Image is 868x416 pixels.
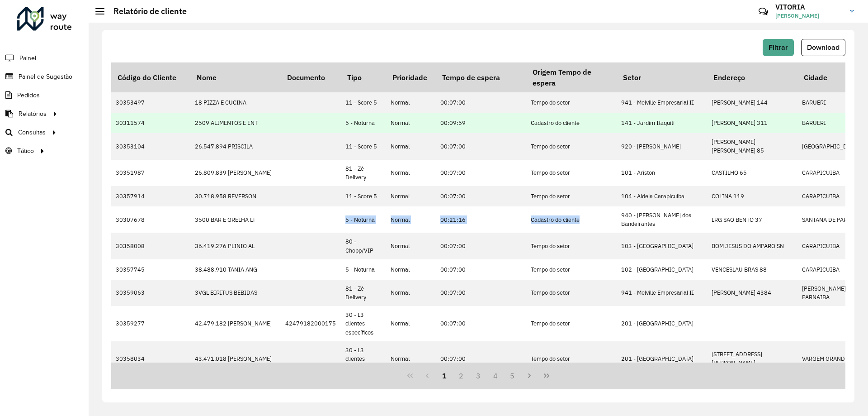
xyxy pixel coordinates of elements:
[526,92,617,113] td: Tempo do setor
[111,160,190,186] td: 30351987
[386,113,436,133] td: Normal
[707,186,797,206] td: COLINA 119
[521,367,538,384] button: Next Page
[341,306,386,341] td: 30 - L3 clientes específicos
[775,12,843,20] span: [PERSON_NAME]
[386,306,436,341] td: Normal
[111,306,190,341] td: 30359277
[190,306,281,341] td: 42.479.182 [PERSON_NAME]
[111,62,190,92] th: Código do Cliente
[617,259,707,280] td: 102 - [GEOGRAPHIC_DATA]
[17,91,40,100] span: Pedidos
[341,259,386,280] td: 5 - Noturna
[707,233,797,259] td: BOM JESUS DO AMPARO SN
[763,39,794,56] button: Filtrar
[436,113,526,133] td: 00:09:59
[707,259,797,280] td: VENCESLAU BRAS 88
[17,146,34,156] span: Tático
[111,206,190,233] td: 30307678
[436,233,526,259] td: 00:07:00
[707,133,797,159] td: [PERSON_NAME] [PERSON_NAME] 85
[617,62,707,92] th: Setor
[436,206,526,233] td: 00:21:16
[190,133,281,159] td: 26.547.894 PRISCILA
[436,259,526,280] td: 00:07:00
[617,233,707,259] td: 103 - [GEOGRAPHIC_DATA]
[341,92,386,113] td: 11 - Score 5
[190,62,281,92] th: Nome
[526,341,617,377] td: Tempo do setor
[436,133,526,159] td: 00:07:00
[111,113,190,133] td: 30311574
[526,259,617,280] td: Tempo do setor
[707,92,797,113] td: [PERSON_NAME] 144
[470,367,487,384] button: 3
[769,43,788,51] span: Filtrar
[538,367,555,384] button: Last Page
[754,2,773,21] a: Contato Rápido
[526,160,617,186] td: Tempo do setor
[190,259,281,280] td: 38.488.910 TANIA ANG
[111,280,190,306] td: 30359063
[707,206,797,233] td: LRG SAO BENTO 37
[617,206,707,233] td: 940 - [PERSON_NAME] dos Bandeirantes
[281,62,341,92] th: Documento
[707,341,797,377] td: [STREET_ADDRESS][PERSON_NAME]
[617,306,707,341] td: 201 - [GEOGRAPHIC_DATA]
[707,113,797,133] td: [PERSON_NAME] 311
[190,113,281,133] td: 2509 ALIMENTOS E ENT
[111,233,190,259] td: 30358008
[190,160,281,186] td: 26.809.839 [PERSON_NAME]
[775,3,843,11] h3: VITORIA
[190,233,281,259] td: 36.419.276 PLINIO AL
[341,62,386,92] th: Tipo
[617,341,707,377] td: 201 - [GEOGRAPHIC_DATA]
[707,160,797,186] td: CASTILHO 65
[190,341,281,377] td: 43.471.018 [PERSON_NAME]
[526,113,617,133] td: Cadastro do cliente
[436,367,453,384] button: 1
[104,6,187,16] h2: Relatório de cliente
[526,306,617,341] td: Tempo do setor
[341,113,386,133] td: 5 - Noturna
[341,186,386,206] td: 11 - Score 5
[341,160,386,186] td: 81 - Zé Delivery
[617,113,707,133] td: 141 - Jardim Itaquiti
[436,62,526,92] th: Tempo de espera
[801,39,845,56] button: Download
[111,92,190,113] td: 30353497
[487,367,504,384] button: 4
[453,367,470,384] button: 2
[386,259,436,280] td: Normal
[436,306,526,341] td: 00:07:00
[617,133,707,159] td: 920 - [PERSON_NAME]
[19,109,47,119] span: Relatórios
[707,280,797,306] td: [PERSON_NAME] 4384
[436,92,526,113] td: 00:07:00
[436,341,526,377] td: 00:07:00
[190,280,281,306] td: 3VGL BIRITUS BEBIDAS
[617,280,707,306] td: 941 - Melville Empresarial II
[526,62,617,92] th: Origem Tempo de espera
[386,233,436,259] td: Normal
[386,280,436,306] td: Normal
[617,186,707,206] td: 104 - Aldeia Carapicuiba
[386,133,436,159] td: Normal
[111,186,190,206] td: 30357914
[386,206,436,233] td: Normal
[504,367,521,384] button: 5
[617,160,707,186] td: 101 - Ariston
[436,186,526,206] td: 00:07:00
[526,206,617,233] td: Cadastro do cliente
[807,43,840,51] span: Download
[341,206,386,233] td: 5 - Noturna
[386,186,436,206] td: Normal
[526,233,617,259] td: Tempo do setor
[341,133,386,159] td: 11 - Score 5
[386,92,436,113] td: Normal
[341,280,386,306] td: 81 - Zé Delivery
[341,233,386,259] td: 80 - Chopp/VIP
[18,128,46,137] span: Consultas
[526,280,617,306] td: Tempo do setor
[526,133,617,159] td: Tempo do setor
